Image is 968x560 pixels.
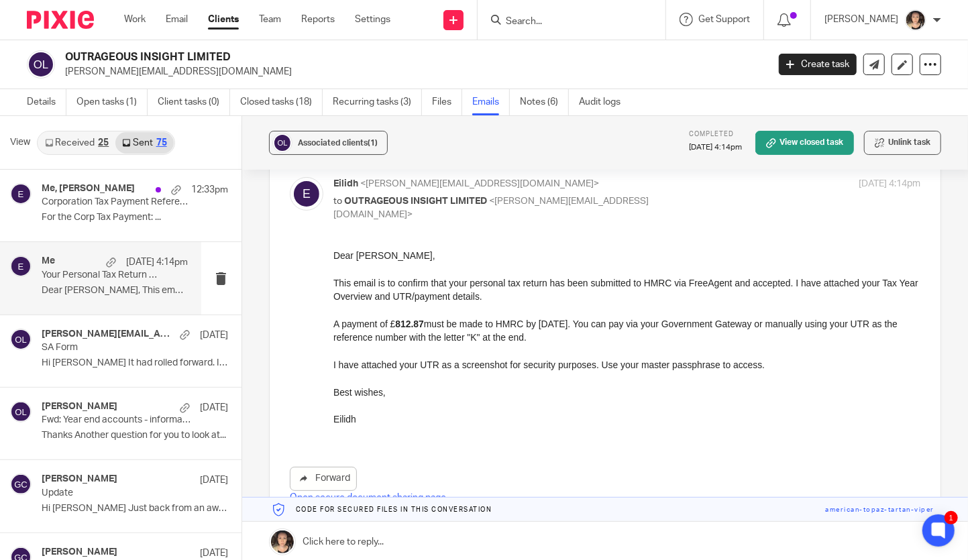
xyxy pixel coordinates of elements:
[27,89,66,115] a: Details
[290,177,323,211] img: svg%3E
[240,89,323,115] a: Closed tasks (18)
[579,89,631,115] a: Audit logs
[42,357,228,369] p: Hi [PERSON_NAME] It had rolled forward. I will...
[504,16,625,28] input: Search
[779,54,857,75] a: Create task
[333,197,649,220] span: <[PERSON_NAME][EMAIL_ADDRESS][DOMAIN_NAME]>
[166,13,188,26] a: Email
[864,131,941,155] button: Unlink task
[259,13,281,26] a: Team
[76,89,148,115] a: Open tasks (1)
[10,473,32,495] img: svg%3E
[38,132,115,154] a: Received25
[42,197,191,208] p: Corporation Tax Payment Reference
[200,473,228,487] p: [DATE]
[124,13,146,26] a: Work
[698,15,750,24] span: Get Support
[65,50,620,64] h2: OUTRAGEOUS INSIGHT LIMITED
[298,139,378,147] span: Associated clients
[158,89,230,115] a: Client tasks (0)
[42,414,191,426] p: Fwd: Year end accounts - information required
[42,488,191,499] p: Update
[945,511,958,524] div: 1
[62,70,90,80] strong: 812.87
[333,197,342,206] span: to
[689,131,734,137] span: Completed
[27,11,94,29] img: Pixie
[42,401,117,412] h4: [PERSON_NAME]
[42,270,158,281] p: Your Personal Tax Return - Payment details
[42,342,191,353] p: SA Form
[333,89,422,115] a: Recurring tasks (3)
[360,179,599,188] span: <[PERSON_NAME][EMAIL_ADDRESS][DOMAIN_NAME]>
[10,135,30,150] span: View
[42,256,55,267] h4: Me
[208,13,239,26] a: Clients
[10,256,32,277] img: svg%3E
[344,197,487,206] span: OUTRAGEOUS INSIGHT LIMITED
[755,131,854,155] a: View closed task
[42,430,228,441] p: Thanks Another question for you to look at...
[126,256,188,269] p: [DATE] 4:14pm
[10,401,32,423] img: svg%3E
[10,183,32,205] img: svg%3E
[98,138,109,148] div: 25
[355,13,390,26] a: Settings
[42,212,228,223] p: For the Corp Tax Payment: ...
[432,89,462,115] a: Files
[42,473,117,485] h4: [PERSON_NAME]
[472,89,510,115] a: Emails
[200,547,228,560] p: [DATE]
[27,50,55,78] img: svg%3E
[200,401,228,414] p: [DATE]
[200,329,228,342] p: [DATE]
[520,89,569,115] a: Notes (6)
[156,138,167,148] div: 75
[115,132,173,154] a: Sent75
[689,142,742,153] p: [DATE] 4:14pm
[42,503,228,514] p: Hi [PERSON_NAME] Just back from an awesome holiday....
[859,177,920,191] p: [DATE] 4:14pm
[824,13,898,26] p: [PERSON_NAME]
[368,139,378,147] span: (1)
[333,179,358,188] span: Eilidh
[191,183,228,197] p: 12:33pm
[42,285,188,296] p: Dear [PERSON_NAME], This email is to confirm that...
[905,9,926,31] img: 324535E6-56EA-408B-A48B-13C02EA99B5D.jpeg
[290,467,357,491] a: Forward
[65,65,759,78] p: [PERSON_NAME][EMAIL_ADDRESS][DOMAIN_NAME]
[269,131,388,155] button: Associated clients(1)
[42,547,117,558] h4: [PERSON_NAME]
[42,183,135,194] h4: Me, [PERSON_NAME]
[290,493,446,502] a: Open secure document sharing page
[42,329,173,340] h4: [PERSON_NAME][EMAIL_ADDRESS][DOMAIN_NAME], [PERSON_NAME], [PERSON_NAME]
[301,13,335,26] a: Reports
[272,133,292,153] img: svg%3E
[10,329,32,350] img: svg%3E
